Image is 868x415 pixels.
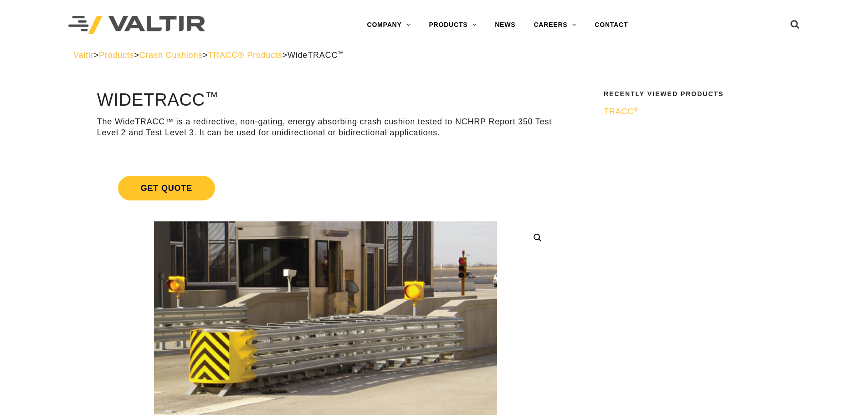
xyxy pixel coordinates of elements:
[586,16,637,34] a: CONTACT
[524,16,586,34] a: CAREERS
[358,16,420,34] a: COMPANY
[118,176,215,200] span: Get Quote
[634,107,639,113] sup: ®
[486,16,524,34] a: NEWS
[208,51,282,60] a: TRACC® Products
[139,51,203,60] a: Crash Cushions
[420,16,486,34] a: PRODUCTS
[338,50,344,57] sup: ™
[73,50,795,61] div: > > > >
[97,91,554,110] h1: WideTRACC
[73,51,93,60] a: Valtir
[97,117,554,138] p: The WideTRACC™ is a redirective, non-gating, energy absorbing crash cushion tested to NCHRP Repor...
[205,89,218,104] sup: ™
[604,107,639,116] span: TRACC
[604,91,789,97] h2: Recently Viewed Products
[97,165,554,211] a: Get Quote
[68,16,205,35] img: Valtir
[288,51,344,60] span: WideTRACC
[99,51,134,60] a: Products
[604,107,789,117] a: TRACC®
